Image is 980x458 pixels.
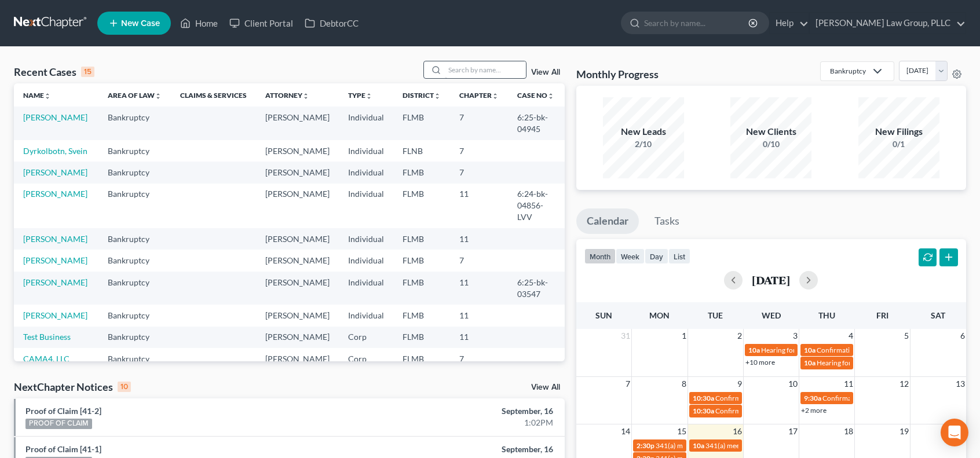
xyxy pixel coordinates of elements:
a: Calendar [576,208,639,234]
a: Chapterunfold_more [459,91,499,100]
td: 7 [450,140,508,162]
td: Bankruptcy [98,228,171,250]
td: FLMB [393,272,450,305]
span: 1 [681,329,688,343]
div: Recent Cases [14,65,94,79]
td: Bankruptcy [98,107,171,140]
div: 10 [118,382,131,392]
td: [PERSON_NAME] [256,305,339,326]
a: Attorneyunfold_more [265,91,309,100]
td: Individual [339,162,393,183]
a: [PERSON_NAME] [23,255,87,265]
button: day [645,248,668,264]
span: 2:30p [637,441,654,450]
td: Individual [339,272,393,305]
td: FLMB [393,184,450,228]
a: [PERSON_NAME] [23,112,87,122]
td: FLMB [393,327,450,348]
div: 1:02PM [385,417,553,428]
a: +2 more [801,406,827,415]
td: 7 [450,107,508,140]
span: Confirmation Status Conference for [PERSON_NAME] [715,406,879,415]
span: 16 [732,424,743,438]
span: New Case [121,19,160,28]
a: CAMA4, LLC [23,354,70,364]
td: 7 [450,348,508,369]
a: Districtunfold_more [403,91,441,100]
span: 10a [693,441,704,450]
td: Individual [339,228,393,250]
button: week [616,248,645,264]
td: FLMB [393,228,450,250]
span: 9:30a [804,394,821,402]
td: 11 [450,305,508,326]
div: 15 [81,67,94,77]
a: Test Business [23,332,71,342]
td: Bankruptcy [98,162,171,183]
div: Open Intercom Messenger [941,419,968,446]
td: Individual [339,107,393,140]
span: 10:30a [693,394,714,402]
span: 14 [620,424,631,438]
td: FLMB [393,305,450,326]
span: Mon [649,310,670,320]
span: Confirmation Status Conference for [822,394,931,402]
span: Thu [818,310,835,320]
span: 18 [843,424,854,438]
i: unfold_more [492,93,499,100]
span: Tue [708,310,723,320]
a: +10 more [745,358,775,367]
span: 6 [959,329,966,343]
h2: [DATE] [752,274,790,286]
span: Sun [595,310,612,320]
a: Help [770,13,809,34]
td: [PERSON_NAME] [256,272,339,305]
span: 10:30a [693,406,714,415]
span: 8 [681,377,688,391]
td: FLMB [393,107,450,140]
td: [PERSON_NAME] [256,250,339,271]
span: 7 [624,377,631,391]
td: Bankruptcy [98,140,171,162]
td: FLMB [393,348,450,369]
span: 31 [620,329,631,343]
td: 11 [450,272,508,305]
a: [PERSON_NAME] [23,310,87,320]
div: September, 16 [385,444,553,455]
span: Sat [931,310,945,320]
span: 13 [955,377,966,391]
span: Confirmation Status Conference for [817,346,925,354]
span: 3 [792,329,799,343]
td: Bankruptcy [98,327,171,348]
td: FLMB [393,250,450,271]
span: 12 [898,377,910,391]
a: Area of Lawunfold_more [108,91,162,100]
div: New Clients [730,125,811,138]
span: Fri [876,310,888,320]
a: Case Nounfold_more [517,91,554,100]
div: Bankruptcy [830,66,866,76]
td: Individual [339,250,393,271]
input: Search by name... [644,12,750,34]
span: 10a [804,346,816,354]
a: View All [531,383,560,391]
span: Wed [762,310,781,320]
span: 4 [847,329,854,343]
td: Individual [339,305,393,326]
span: 10a [804,358,816,367]
input: Search by name... [445,61,526,78]
td: [PERSON_NAME] [256,162,339,183]
h3: Monthly Progress [576,67,659,81]
span: 19 [898,424,910,438]
td: Bankruptcy [98,272,171,305]
td: 11 [450,327,508,348]
span: 10a [748,346,760,354]
td: 6:25-bk-03547 [508,272,565,305]
a: View All [531,68,560,76]
td: 7 [450,162,508,183]
span: 341(a) meeting for Bravo Brio Restaurants, LLC [705,441,848,450]
td: 11 [450,184,508,228]
span: 10 [787,377,799,391]
a: [PERSON_NAME] [23,189,87,199]
span: 17 [787,424,799,438]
